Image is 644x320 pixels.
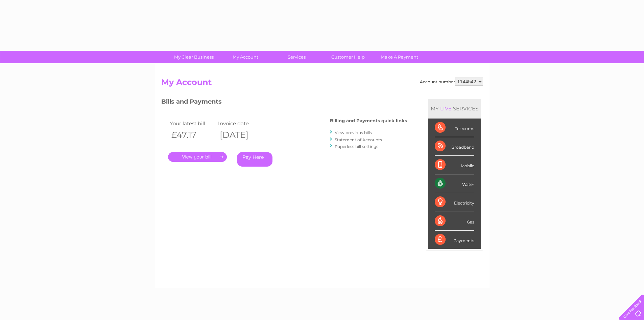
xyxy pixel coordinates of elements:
[168,128,217,142] th: £47.17
[216,128,265,142] th: [DATE]
[335,137,382,142] a: Statement of Accounts
[161,78,483,90] h2: My Account
[161,97,407,109] h3: Bills and Payments
[269,51,325,63] a: Services
[435,193,474,212] div: Electricity
[435,174,474,193] div: Water
[435,137,474,156] div: Broadband
[335,144,378,149] a: Paperless bill settings
[372,51,427,63] a: Make A Payment
[330,118,407,123] h4: Billing and Payments quick links
[428,99,481,118] div: MY SERVICES
[217,51,273,63] a: My Account
[320,51,376,63] a: Customer Help
[439,105,453,112] div: LIVE
[435,231,474,249] div: Payments
[166,51,222,63] a: My Clear Business
[420,78,483,86] div: Account number
[168,119,217,128] td: Your latest bill
[435,212,474,231] div: Gas
[168,152,227,162] a: .
[216,119,265,128] td: Invoice date
[435,156,474,174] div: Mobile
[335,130,372,135] a: View previous bills
[237,152,272,167] a: Pay Here
[435,119,474,137] div: Telecoms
